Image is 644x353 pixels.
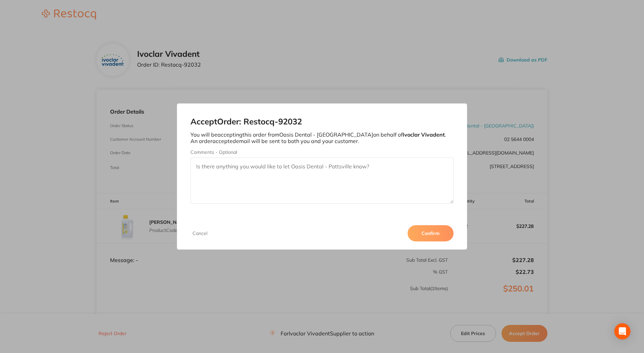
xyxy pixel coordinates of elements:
[403,131,445,138] b: Ivoclar Vivadent
[614,323,630,339] div: Open Intercom Messenger
[190,132,453,144] p: You will be accepting this order from Oasis Dental - [GEOGRAPHIC_DATA] on behalf of . An order ac...
[190,149,453,155] label: Comments - Optional
[190,117,453,126] h2: Accept Order: Restocq- 92032
[190,230,209,236] button: Cancel
[408,225,454,241] button: Confirm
